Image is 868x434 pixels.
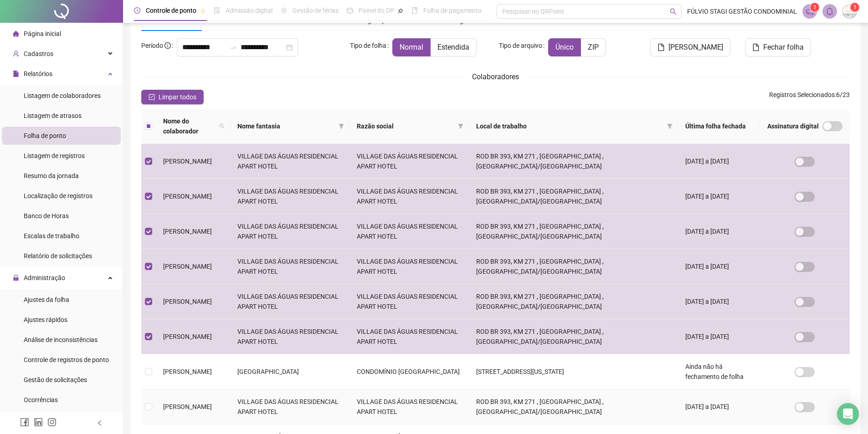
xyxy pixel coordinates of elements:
[469,144,678,179] td: ROD BR 393, KM 271 , [GEOGRAPHIC_DATA] , [GEOGRAPHIC_DATA]/[GEOGRAPHIC_DATA]
[678,389,760,424] td: [DATE] a [DATE]
[843,5,857,18] img: 3900
[678,319,760,354] td: [DATE] a [DATE]
[163,228,212,235] span: [PERSON_NAME]
[24,356,109,363] span: Controle de registros de ponto
[678,179,760,214] td: [DATE] a [DATE]
[163,193,212,200] span: [PERSON_NAME]
[24,336,98,343] span: Análise de inconsistências
[230,249,349,284] td: VILLAGE DAS ÁGUAS RESIDENCIAL APART HOTEL
[670,8,677,15] span: search
[24,132,66,139] span: Folha de ponto
[97,420,103,426] span: left
[767,121,819,131] span: Assinatura digital
[230,179,349,214] td: VILLAGE DAS ÁGUAS RESIDENCIAL APART HOTEL
[350,41,386,51] span: Tipo de folha
[24,274,65,281] span: Administração
[769,90,850,104] span: : 6 / 23
[469,389,678,424] td: ROD BR 393, KM 271 , [GEOGRAPHIC_DATA] , [GEOGRAPHIC_DATA]/[GEOGRAPHIC_DATA]
[149,94,155,100] span: check-square
[678,144,760,179] td: [DATE] a [DATE]
[20,418,29,427] span: facebook
[650,38,730,56] button: [PERSON_NAME]
[349,319,469,354] td: VILLAGE DAS ÁGUAS RESIDENCIAL APART HOTEL
[353,17,438,24] span: Configurações de fechamento
[24,192,92,199] span: Localização de registros
[281,7,287,14] span: sun
[687,6,797,16] span: FÚLVIO STAGI GESTÃO CONDOMINIAL
[24,70,52,77] span: Relatórios
[163,158,212,165] span: [PERSON_NAME]
[200,8,205,14] span: pushpin
[347,7,353,14] span: dashboard
[359,7,394,14] span: Painel do DP
[339,123,344,129] span: filter
[678,214,760,249] td: [DATE] a [DATE]
[400,43,423,51] span: Normal
[217,114,226,138] span: search
[349,354,469,389] td: CONDOMÍNIO [GEOGRAPHIC_DATA]
[349,389,469,424] td: VILLAGE DAS ÁGUAS RESIDENCIAL APART HOTEL
[469,249,678,284] td: ROD BR 393, KM 271 , [GEOGRAPHIC_DATA] , [GEOGRAPHIC_DATA]/[GEOGRAPHIC_DATA]
[24,316,67,323] span: Ajustes rápidos
[850,3,859,12] sup: Atualize o seu contato no menu Meus Dados
[24,92,101,99] span: Listagem de colaboradores
[668,42,723,53] span: [PERSON_NAME]
[665,119,674,133] span: filter
[24,212,69,220] span: Banco de Horas
[163,403,212,410] span: [PERSON_NAME]
[469,179,678,214] td: ROD BR 393, KM 271 , [GEOGRAPHIC_DATA] , [GEOGRAPHIC_DATA]/[GEOGRAPHIC_DATA]
[146,7,196,14] span: Controle de ponto
[423,7,482,14] span: Folha de pagamento
[13,51,19,57] span: user-add
[163,116,216,136] span: Nome do colaborador
[24,30,61,37] span: Página inicial
[164,42,171,49] span: info-circle
[24,232,79,240] span: Escalas de trabalho
[24,296,69,303] span: Ajustes da folha
[237,121,335,131] span: Nome fantasia
[230,44,237,51] span: to
[219,123,225,129] span: search
[349,179,469,214] td: VILLAGE DAS ÁGUAS RESIDENCIAL APART HOTEL
[456,119,465,133] span: filter
[349,249,469,284] td: VILLAGE DAS ÁGUAS RESIDENCIAL APART HOTEL
[24,172,79,179] span: Resumo da jornada
[24,152,85,159] span: Listagem de registros
[13,31,19,37] span: home
[214,7,220,14] span: file-done
[813,4,817,10] span: 1
[752,44,760,51] span: file
[337,119,346,133] span: filter
[141,42,163,49] span: Período
[678,284,760,319] td: [DATE] a [DATE]
[34,418,43,427] span: linkedin
[349,284,469,319] td: VILLAGE DAS ÁGUAS RESIDENCIAL APART HOTEL
[411,7,418,14] span: book
[163,263,212,270] span: [PERSON_NAME]
[685,363,744,380] span: Ainda não há fechamento de folha
[588,43,599,51] span: ZIP
[678,109,760,144] th: Última folha fechada
[469,284,678,319] td: ROD BR 393, KM 271 , [GEOGRAPHIC_DATA] , [GEOGRAPHIC_DATA]/[GEOGRAPHIC_DATA]
[853,4,857,10] span: 1
[24,112,82,119] span: Listagem de atrasos
[163,298,212,305] span: [PERSON_NAME]
[826,7,834,15] span: bell
[437,43,469,51] span: Estendida
[230,389,349,424] td: VILLAGE DAS ÁGUAS RESIDENCIAL APART HOTEL
[476,121,663,131] span: Local de trabalho
[24,252,92,260] span: Relatório de solicitações
[163,368,212,375] span: [PERSON_NAME]
[499,41,542,51] span: Tipo de arquivo
[469,354,678,389] td: [STREET_ADDRESS][US_STATE]
[349,144,469,179] td: VILLAGE DAS ÁGUAS RESIDENCIAL APART HOTEL
[230,354,349,389] td: [GEOGRAPHIC_DATA]
[452,17,501,24] span: Regras alteradas
[349,214,469,249] td: VILLAGE DAS ÁGUAS RESIDENCIAL APART HOTEL
[226,7,272,14] span: Admissão digital
[13,71,19,77] span: file
[230,319,349,354] td: VILLAGE DAS ÁGUAS RESIDENCIAL APART HOTEL
[230,284,349,319] td: VILLAGE DAS ÁGUAS RESIDENCIAL APART HOTEL
[472,72,519,81] span: Colaboradores
[657,44,665,51] span: file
